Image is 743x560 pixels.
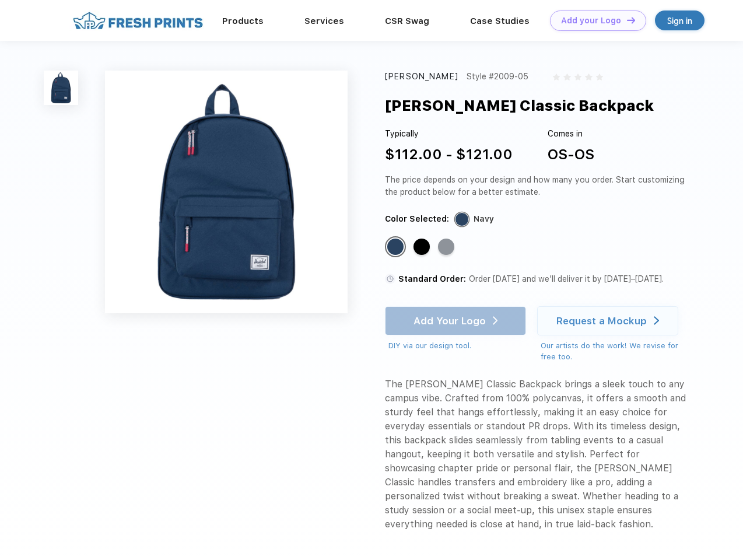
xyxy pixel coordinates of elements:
div: Sign in [667,14,692,27]
a: Products [222,16,264,26]
div: The [PERSON_NAME] Classic Backpack brings a sleek touch to any campus vibe. Crafted from 100% pol... [385,377,689,531]
span: Order [DATE] and we’ll deliver it by [DATE]–[DATE]. [469,274,664,283]
img: func=resize&h=100 [44,71,78,105]
div: [PERSON_NAME] Classic Backpack [385,94,654,117]
img: DT [627,17,635,23]
div: [PERSON_NAME] [385,71,458,83]
img: gray_star.svg [574,73,581,80]
div: OS-OS [548,144,594,165]
img: gray_star.svg [585,73,592,80]
div: Request a Mockup [556,315,647,327]
div: Add your Logo [561,16,621,26]
div: Our artists do the work! We revise for free too. [541,340,689,363]
span: Standard Order: [398,274,466,283]
div: Color Selected: [385,213,449,225]
img: gray_star.svg [596,73,603,80]
div: Black [413,239,430,255]
div: Style #2009-05 [467,71,528,83]
img: white arrow [654,316,659,325]
div: DIY via our design tool. [388,340,526,352]
img: gray_star.svg [563,73,570,80]
img: standard order [385,274,395,284]
img: fo%20logo%202.webp [69,10,206,31]
div: The price depends on your design and how many you order. Start customizing the product below for ... [385,174,689,198]
img: func=resize&h=640 [105,71,348,313]
div: Navy [387,239,404,255]
div: Typically [385,128,513,140]
div: Comes in [548,128,594,140]
div: Raven Crosshatch [438,239,454,255]
div: Navy [474,213,494,225]
div: $112.00 - $121.00 [385,144,513,165]
a: Sign in [655,10,705,30]
img: gray_star.svg [553,73,560,80]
